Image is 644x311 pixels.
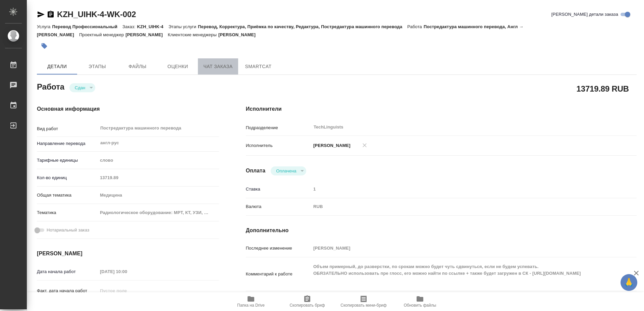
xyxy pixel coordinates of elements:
[57,10,136,19] a: KZH_UIHK-4-WK-002
[37,10,45,18] button: Скопировать ссылку для ЯМессенджера
[551,11,618,18] span: [PERSON_NAME] детали заказа
[621,274,637,291] button: 🙏
[37,157,98,164] p: Тарифные единицы
[79,32,125,37] p: Проектный менеджер
[98,286,156,296] input: Пустое поле
[37,250,219,258] h4: [PERSON_NAME]
[37,80,64,92] h2: Работа
[98,267,156,276] input: Пустое поле
[37,192,98,199] p: Общая тематика
[340,303,386,308] span: Скопировать мини-бриф
[218,32,261,37] p: [PERSON_NAME]
[137,24,169,29] p: KZH_UIHK-4
[311,243,604,253] input: Пустое поле
[98,190,219,201] div: Медицина
[98,155,219,166] div: слово
[98,207,219,218] div: Радиологическое оборудование: МРТ, КТ, УЗИ, рентгенография
[404,303,436,308] span: Обновить файлы
[37,24,52,29] p: Услуга
[242,62,274,71] span: SmartCat
[81,62,113,71] span: Этапы
[246,142,311,149] p: Исполнитель
[47,10,55,18] button: Скопировать ссылку
[41,62,73,71] span: Детали
[52,24,122,29] p: Перевод Профессиональный
[162,62,194,71] span: Оценки
[246,226,637,235] h4: Дополнительно
[274,168,298,174] button: Оплачена
[125,32,168,37] p: [PERSON_NAME]
[37,268,98,275] p: Дата начала работ
[37,174,98,181] p: Кол-во единиц
[246,203,311,210] p: Валюта
[37,39,52,53] button: Добавить тэг
[246,124,311,131] p: Подразделение
[37,288,98,294] p: Факт. дата начала работ
[37,105,219,113] h4: Основная информация
[37,140,98,147] p: Направление перевода
[168,24,198,29] p: Этапы услуги
[392,292,448,311] button: Обновить файлы
[37,125,98,132] p: Вид работ
[246,186,311,193] p: Ставка
[311,201,604,212] div: RUB
[69,83,95,92] div: Сдан
[246,167,266,175] h4: Оплата
[168,32,218,37] p: Клиентские менеджеры
[73,85,87,91] button: Сдан
[121,62,154,71] span: Файлы
[223,292,279,311] button: Папка на Drive
[246,245,311,252] p: Последнее изменение
[407,24,424,29] p: Работа
[279,292,335,311] button: Скопировать бриф
[246,271,311,277] p: Комментарий к работе
[237,303,265,308] span: Папка на Drive
[577,83,629,94] h2: 13719.89 RUB
[198,24,407,29] p: Перевод, Корректура, Приёмка по качеству, Редактура, Постредактура машинного перевода
[289,303,325,308] span: Скопировать бриф
[246,105,637,113] h4: Исполнители
[623,275,635,290] span: 🙏
[122,24,137,29] p: Заказ:
[311,184,604,194] input: Пустое поле
[311,261,604,286] textarea: Объем примерный, до разверстки, по срокам можно будет чуть сдвинуться, если не будем успевать. ОБ...
[98,173,219,183] input: Пустое поле
[311,142,351,149] p: [PERSON_NAME]
[37,209,98,216] p: Тематика
[47,227,89,234] span: Нотариальный заказ
[202,62,234,71] span: Чат заказа
[335,292,392,311] button: Скопировать мини-бриф
[271,166,306,175] div: Сдан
